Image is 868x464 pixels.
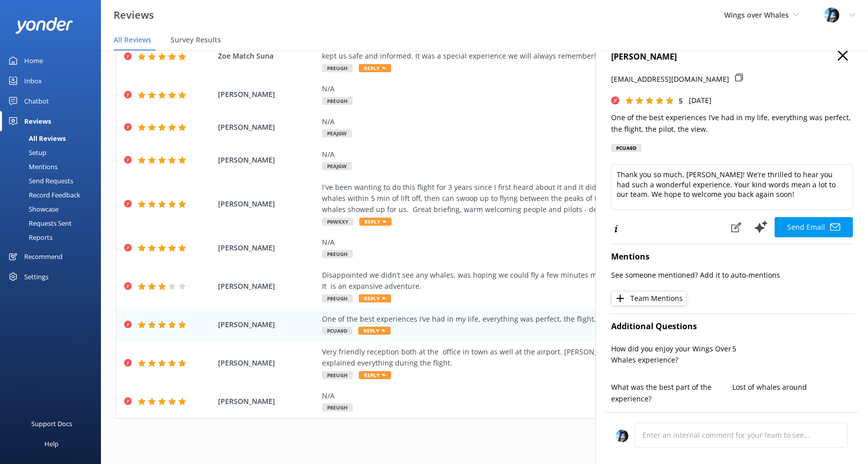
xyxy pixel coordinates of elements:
[724,10,789,20] span: Wings over Whales
[218,89,317,100] span: [PERSON_NAME]
[322,97,353,105] span: P8EUGH
[218,50,317,62] span: Zoe Match Suna
[322,327,352,335] span: PCUA9D
[322,314,781,325] div: One of the best experiences I’ve had in my life, everything was perfect, the flight, the pilot, t...
[6,160,101,174] a: Mentions
[322,270,781,292] div: Disappointed we didn’t see any whales, was hoping we could fly a few minutes more before landing....
[218,396,317,407] span: [PERSON_NAME]
[218,242,317,253] span: [PERSON_NAME]
[322,149,781,160] div: N/A
[689,95,712,106] p: [DATE]
[611,320,853,333] h4: Additional Questions
[218,198,317,210] span: [PERSON_NAME]
[6,160,58,174] div: Mentions
[218,281,317,292] span: [PERSON_NAME]
[6,174,73,188] div: Send Requests
[31,414,72,434] div: Support Docs
[611,144,641,152] div: PCUA9D
[24,50,43,71] div: Home
[322,218,353,226] span: P9WXXY
[218,357,317,369] span: [PERSON_NAME]
[6,202,101,216] a: Showcase
[322,116,781,127] div: N/A
[732,382,853,393] p: Lost of whales around
[218,154,317,166] span: [PERSON_NAME]
[24,267,48,287] div: Settings
[611,74,729,85] p: [EMAIL_ADDRESS][DOMAIN_NAME]
[24,91,49,111] div: Chatbot
[838,50,848,62] button: Close
[322,371,353,379] span: P8EUGH
[322,403,353,411] span: P8EUGH
[359,64,391,72] span: Reply
[322,390,781,401] div: N/A
[322,162,352,170] span: PEAJGW
[24,111,51,131] div: Reviews
[322,182,781,216] div: I've been wanting to do this flight for 3 years since I first heard about it and it didn't disapp...
[15,17,73,34] img: yonder-white-logo.png
[6,131,101,145] a: All Reviews
[611,270,853,281] p: See someone mentioned? Add it to auto-mentions
[322,83,781,94] div: N/A
[611,291,687,306] button: Team Mentions
[611,250,853,264] h4: Mentions
[359,294,391,302] span: Reply
[6,230,101,244] a: Reports
[775,217,853,237] button: Send Email
[6,131,66,145] div: All Reviews
[24,246,63,267] div: Recommend
[611,343,732,366] p: How did you enjoy your Wings Over Whales experience?
[6,145,46,160] div: Setup
[611,112,853,135] p: One of the best experiences I’ve had in my life, everything was perfect, the flight, the pilot, t...
[6,174,101,188] a: Send Requests
[732,343,853,354] p: 5
[6,188,80,202] div: Record Feedback
[24,71,42,91] div: Inbox
[114,35,151,45] span: All Reviews
[6,230,52,244] div: Reports
[322,250,353,258] span: P8EUGH
[6,216,72,230] div: Requests Sent
[824,8,839,23] img: 145-1635463833.jpg
[611,50,853,64] h4: [PERSON_NAME]
[359,218,392,226] span: Reply
[611,164,853,210] textarea: Thank you so much, [PERSON_NAME]! We’re thrilled to hear you had such a wonderful experience. You...
[114,7,154,23] h3: Reviews
[6,216,101,230] a: Requests Sent
[322,237,781,248] div: N/A
[6,202,59,216] div: Showcase
[322,129,352,137] span: PEAJGW
[322,294,353,302] span: P8EUGH
[218,122,317,133] span: [PERSON_NAME]
[322,346,781,369] div: Very friendly reception both at the office in town as well at the airport. [PERSON_NAME] gave a g...
[6,188,101,202] a: Record Feedback
[358,327,391,335] span: Reply
[6,145,101,160] a: Setup
[322,64,353,72] span: P8EUGH
[611,382,732,404] p: What was the best part of the experience?
[171,35,221,45] span: Survey Results
[359,371,391,379] span: Reply
[616,430,628,442] img: 145-1635463833.jpg
[218,319,317,330] span: [PERSON_NAME]
[679,96,683,106] span: 5
[44,434,59,454] div: Help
